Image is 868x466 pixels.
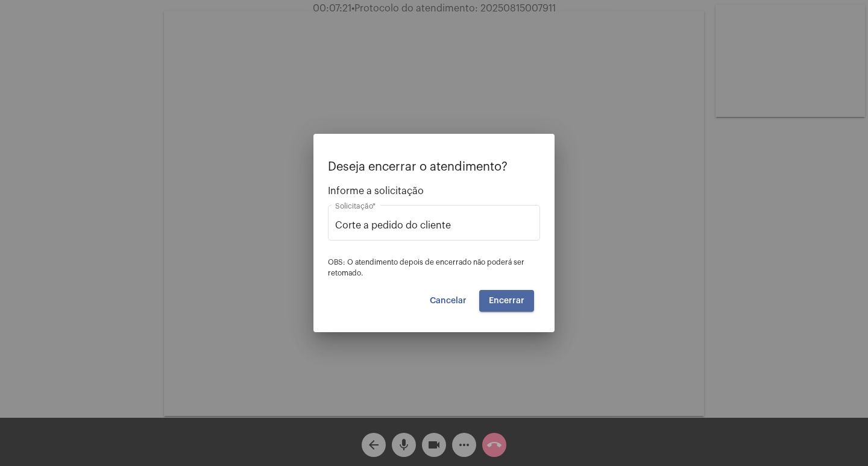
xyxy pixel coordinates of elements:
[328,259,524,277] span: OBS: O atendimento depois de encerrado não poderá ser retomado.
[479,290,534,312] button: Encerrar
[328,186,540,197] span: Informe a solicitação
[489,297,524,305] span: Encerrar
[420,290,476,312] button: Cancelar
[328,160,540,174] p: Deseja encerrar o atendimento?
[430,297,467,305] span: Cancelar
[335,220,533,231] input: Buscar solicitação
